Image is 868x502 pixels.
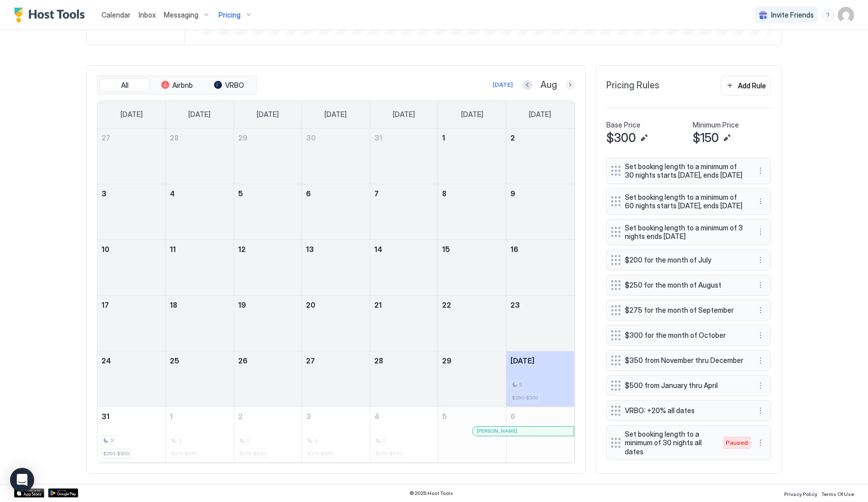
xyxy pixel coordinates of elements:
[188,110,210,119] span: [DATE]
[374,245,382,254] span: 14
[506,239,574,295] td: August 16, 2025
[506,184,574,203] a: August 9, 2025
[97,407,165,426] a: August 31, 2025
[625,406,744,415] span: VRBO: +20% all dates
[625,430,713,456] span: Set booking length to a minimum of 30 nights all dates
[234,407,302,462] td: September 2, 2025
[306,134,316,142] span: 30
[510,412,515,421] span: 6
[625,193,744,210] span: Set booking length to a minimum of 60 nights starts [DATE], ends [DATE]
[442,134,445,142] span: 1
[510,301,520,309] span: 23
[393,110,415,119] span: [DATE]
[625,356,744,365] span: $350 from November thru December
[565,80,575,90] button: Next month
[314,101,357,128] a: Wednesday
[374,189,379,198] span: 7
[838,7,854,23] div: User profile
[754,354,767,366] button: More options
[170,301,177,309] span: 18
[302,296,370,314] a: August 20, 2025
[178,101,221,128] a: Monday
[166,184,234,239] td: August 4, 2025
[754,405,767,417] button: More options
[771,11,814,20] span: Invite Friends
[306,301,315,309] span: 20
[166,129,234,147] a: July 28, 2025
[606,131,636,146] span: $300
[166,296,234,314] a: August 18, 2025
[166,351,234,370] a: August 25, 2025
[754,226,767,238] div: menu
[784,491,817,497] span: Privacy Policy
[111,101,153,128] a: Sunday
[166,351,234,407] td: August 25, 2025
[374,301,382,309] span: 21
[784,488,817,498] a: Privacy Policy
[103,450,129,457] span: $250-$300
[754,195,767,207] div: menu
[438,296,506,314] a: August 22, 2025
[97,129,166,184] td: July 27, 2025
[234,351,302,407] td: August 26, 2025
[754,380,767,392] button: More options
[166,407,234,462] td: September 1, 2025
[101,189,106,198] span: 3
[506,240,574,259] a: August 16, 2025
[461,110,483,119] span: [DATE]
[152,78,202,92] button: Airbnb
[166,184,234,203] a: August 4, 2025
[754,165,767,177] div: menu
[238,412,243,421] span: 2
[302,129,370,147] a: July 30, 2025
[302,184,370,239] td: August 6, 2025
[97,351,165,370] a: August 24, 2025
[97,240,165,259] a: August 10, 2025
[110,437,113,444] span: 3
[302,129,370,184] td: July 30, 2025
[302,184,370,203] a: August 6, 2025
[493,80,513,89] div: [DATE]
[234,295,302,351] td: August 19, 2025
[172,81,193,90] span: Airbnb
[164,11,198,20] span: Messaging
[170,412,173,421] span: 1
[370,351,438,407] td: August 28, 2025
[512,395,538,401] span: $250-$300
[821,491,854,497] span: Terms Of Use
[234,296,302,314] a: August 19, 2025
[374,412,379,421] span: 4
[370,296,438,314] a: August 21, 2025
[97,296,165,314] a: August 17, 2025
[166,240,234,259] a: August 11, 2025
[170,134,179,142] span: 28
[10,468,34,492] div: Open Intercom Messenger
[625,162,744,180] span: Set booking length to a minimum of 30 nights starts [DATE], ends [DATE]
[370,184,438,239] td: August 7, 2025
[506,129,574,147] a: August 2, 2025
[638,132,650,144] button: Edit
[234,351,302,370] a: August 26, 2025
[247,101,289,128] a: Tuesday
[438,295,506,351] td: August 22, 2025
[257,110,279,119] span: [DATE]
[166,239,234,295] td: August 11, 2025
[374,134,382,142] span: 31
[14,8,89,23] a: Host Tools Logo
[302,239,370,295] td: August 13, 2025
[693,131,719,146] span: $150
[306,189,311,198] span: 6
[234,184,302,239] td: August 5, 2025
[529,110,551,119] span: [DATE]
[101,356,111,365] span: 24
[625,306,744,315] span: $275 for the month of September
[306,412,311,421] span: 3
[306,356,315,365] span: 27
[48,488,78,497] a: Google Play Store
[754,304,767,316] div: menu
[324,110,347,119] span: [DATE]
[438,184,506,203] a: August 8, 2025
[97,76,257,95] div: tab-group
[234,239,302,295] td: August 12, 2025
[721,132,733,144] button: Edit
